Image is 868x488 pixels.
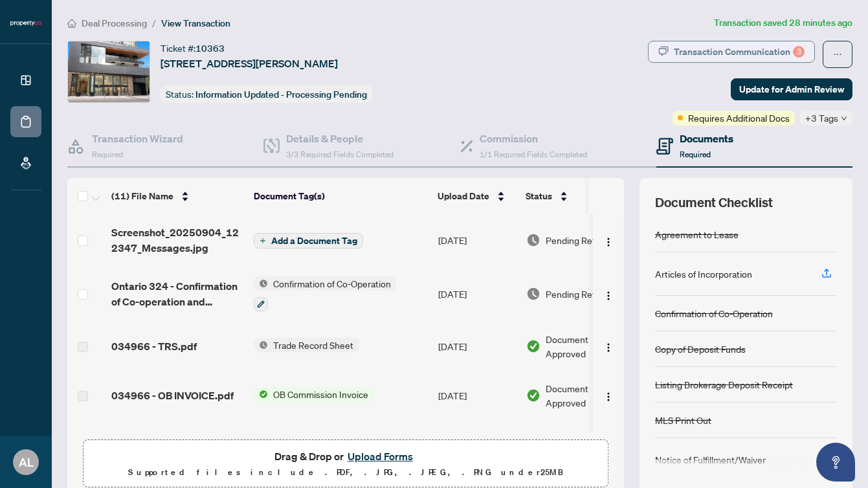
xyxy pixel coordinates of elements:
[793,46,805,58] div: 3
[286,150,394,159] span: 3/3 Required Fields Completed
[249,178,432,214] th: Document Tag(s)
[739,79,844,100] span: Update for Admin Review
[841,115,847,122] span: down
[286,131,394,146] h4: Details & People
[655,227,739,241] div: Agreement to Lease
[546,233,610,247] span: Pending Review
[526,388,540,403] img: Document Status
[92,131,183,146] h4: Transaction Wizard
[655,194,773,212] span: Document Checklist
[254,276,268,291] img: Status Icon
[161,56,338,71] span: [STREET_ADDRESS][PERSON_NAME]
[68,41,150,102] img: IMG-C12199443_1.jpg
[546,287,610,301] span: Pending Review
[111,225,243,256] span: Screenshot_20250904_122347_Messages.jpg
[438,189,489,203] span: Upload Date
[520,178,630,214] th: Status
[655,452,766,467] div: Notice of Fulfillment/Waiver
[161,17,230,29] span: View Transaction
[603,392,614,402] img: Logo
[83,440,608,488] span: Drag & Drop orUpload FormsSupported files include .PDF, .JPG, .JPEG, .PNG under25MB
[526,189,552,203] span: Status
[268,387,373,401] span: OB Commission Invoice
[714,16,852,30] article: Transaction saved 28 minutes ago
[254,387,373,401] button: Status IconOB Commission Invoice
[19,453,34,471] span: AL
[67,19,76,28] span: home
[680,131,733,146] h4: Documents
[598,385,619,406] button: Logo
[480,131,587,146] h4: Commission
[91,465,600,480] p: Supported files include .PDF, .JPG, .JPEG, .PNG under 25 MB
[648,41,815,63] button: Transaction Communication3
[254,232,363,249] button: Add a Document Tag
[111,338,197,354] span: 034966 - TRS.pdf
[254,233,363,249] button: Add a Document Tag
[254,387,268,401] img: Status Icon
[271,236,357,245] span: Add a Document Tag
[433,266,521,322] td: [DATE]
[598,336,619,357] button: Logo
[111,189,173,203] span: (11) File Name
[674,41,805,62] div: Transaction Communication
[111,278,243,309] span: Ontario 324 - Confirmation of Co-operation and Representation TenantLandlord 1 1 1.pdf
[254,338,359,352] button: Status IconTrade Record Sheet
[655,413,711,427] div: MLS Print Out
[161,85,372,103] div: Status:
[195,89,367,100] span: Information Updated - Processing Pending
[254,338,268,352] img: Status Icon
[106,178,249,214] th: (11) File Name
[432,178,520,214] th: Upload Date
[833,50,842,59] span: ellipsis
[546,432,626,460] span: Document Approved
[603,291,614,301] img: Logo
[161,41,225,56] div: Ticket #:
[688,111,790,125] span: Requires Additional Docs
[526,287,540,301] img: Document Status
[816,443,855,482] button: Open asap
[82,17,147,29] span: Deal Processing
[731,78,852,100] button: Update for Admin Review
[344,448,417,465] button: Upload Forms
[655,306,773,320] div: Confirmation of Co-Operation
[10,19,41,27] img: logo
[655,267,752,281] div: Articles of Incorporation
[526,233,540,247] img: Document Status
[254,276,396,311] button: Status IconConfirmation of Co-Operation
[433,371,521,420] td: [DATE]
[655,377,793,392] div: Listing Brokerage Deposit Receipt
[603,342,614,353] img: Logo
[546,381,626,410] span: Document Approved
[268,276,396,291] span: Confirmation of Co-Operation
[598,283,619,304] button: Logo
[805,111,838,126] span: +3 Tags
[195,43,225,54] span: 10363
[111,388,234,403] span: 034966 - OB INVOICE.pdf
[480,150,587,159] span: 1/1 Required Fields Completed
[655,342,746,356] div: Copy of Deposit Funds
[92,150,123,159] span: Required
[152,16,156,30] li: /
[526,339,540,353] img: Document Status
[111,430,243,461] span: [STREET_ADDRESS][PERSON_NAME] - BTV Letter.pdf
[680,150,711,159] span: Required
[598,230,619,250] button: Logo
[433,322,521,371] td: [DATE]
[274,448,417,465] span: Drag & Drop or
[433,420,521,472] td: [DATE]
[268,338,359,352] span: Trade Record Sheet
[260,238,266,244] span: plus
[433,214,521,266] td: [DATE]
[546,332,626,360] span: Document Approved
[603,237,614,247] img: Logo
